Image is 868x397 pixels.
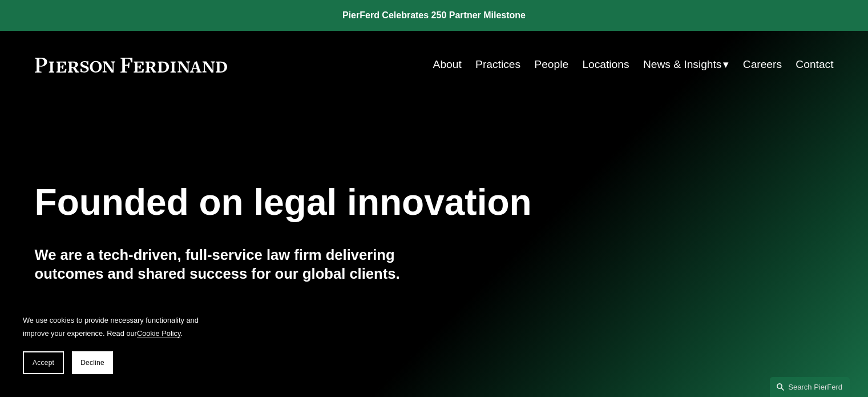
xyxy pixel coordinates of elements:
a: Search this site [770,377,850,397]
a: Cookie Policy [137,329,181,338]
p: We use cookies to provide necessary functionality and improve your experience. Read our . [23,314,205,340]
section: Cookie banner [11,302,217,386]
span: Accept [33,359,54,367]
a: Practices [475,54,520,75]
a: folder dropdown [643,54,729,75]
a: People [534,54,568,75]
button: Decline [72,351,113,374]
a: Contact [796,54,833,75]
span: News & Insights [643,55,722,75]
span: Decline [80,359,104,367]
button: Accept [23,351,64,374]
a: Careers [743,54,782,75]
h1: Founded on legal innovation [35,182,701,223]
a: About [433,54,462,75]
a: Locations [582,54,629,75]
h4: We are a tech-driven, full-service law firm delivering outcomes and shared success for our global... [35,246,434,283]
